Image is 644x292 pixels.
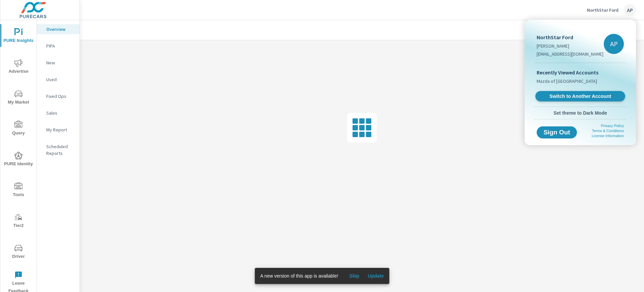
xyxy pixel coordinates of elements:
a: Switch to Another Account [535,91,625,102]
a: License Information [592,134,624,138]
span: Sign Out [542,129,572,135]
p: NorthStar Ford [537,33,603,41]
button: Sign Out [537,126,577,138]
p: [PERSON_NAME] [537,43,603,49]
button: Set theme to Dark Mode [534,107,627,119]
div: AP [604,34,624,54]
p: Recently Viewed Accounts [537,68,624,76]
span: Switch to Another Account [539,93,621,100]
a: Privacy Policy [601,124,624,128]
p: [EMAIL_ADDRESS][DOMAIN_NAME] [537,51,603,57]
span: Mazda of [GEOGRAPHIC_DATA] [537,78,597,84]
a: Terms & Conditions [592,129,624,133]
span: Set theme to Dark Mode [537,110,624,116]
